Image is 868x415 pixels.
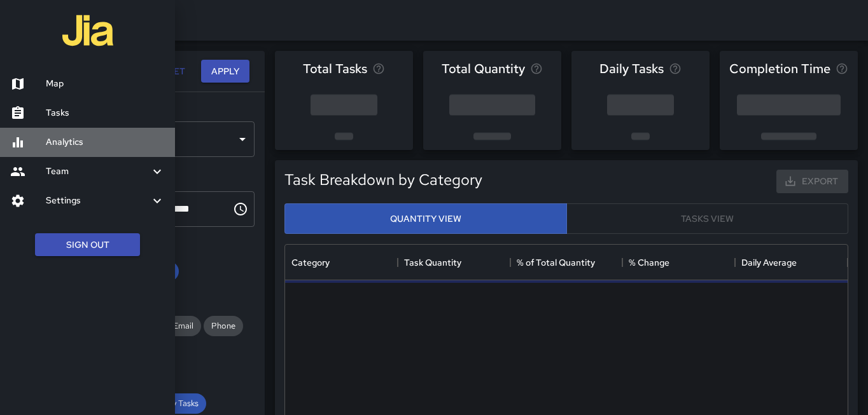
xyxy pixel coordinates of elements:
h6: Settings [46,194,150,208]
h6: Team [46,165,150,179]
h6: Tasks [46,106,165,120]
button: Sign Out [35,233,140,257]
h6: Analytics [46,135,165,149]
img: jia-logo [62,5,113,56]
h6: Map [46,77,165,91]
